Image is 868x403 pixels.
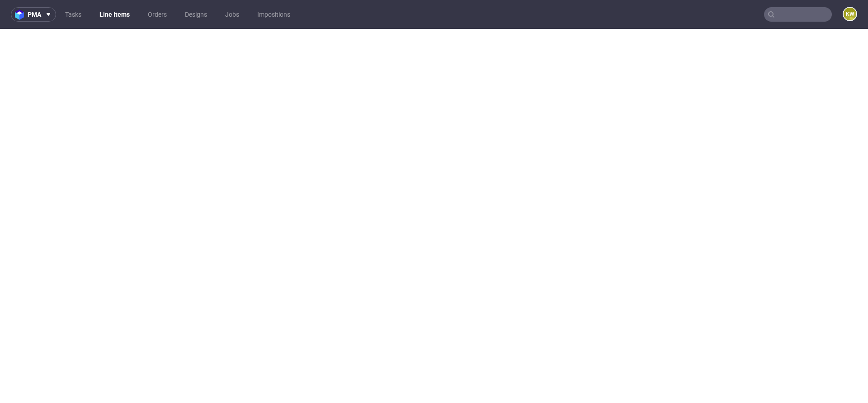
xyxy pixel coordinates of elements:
a: Impositions [252,7,296,22]
button: pma [11,7,56,22]
span: pma [28,11,41,18]
a: Orders [142,7,172,22]
img: logo [15,9,28,20]
figcaption: KW [844,8,856,20]
a: Tasks [60,7,87,22]
a: Line Items [94,7,135,22]
a: Jobs [220,7,245,22]
a: Designs [179,7,212,22]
